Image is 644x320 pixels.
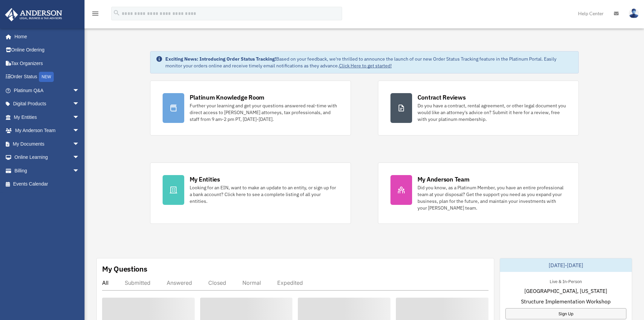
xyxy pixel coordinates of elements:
[5,177,90,191] a: Events Calendar
[150,81,351,135] a: Platinum Knowledge Room Further your learning and get your questions answered real-time with dire...
[102,279,109,286] div: All
[73,110,86,124] span: arrow_drop_down
[190,102,338,123] div: Further your learning and get your questions answered real-time with direct access to [PERSON_NAM...
[418,102,566,123] div: Do you have a contract, rental agreement, or other legal document you would like an attorney's ad...
[521,297,611,305] span: Structure Implementation Workshop
[418,184,566,211] div: Did you know, as a Platinum Member, you have an entire professional team at your disposal? Get th...
[73,164,86,178] span: arrow_drop_down
[378,81,579,135] a: Contract Reviews Do you have a contract, rental agreement, or other legal document you would like...
[91,12,99,18] a: menu
[73,97,86,111] span: arrow_drop_down
[190,184,338,205] div: Looking for an EIN, want to make an update to an entity, or sign up for a bank account? Click her...
[5,164,90,177] a: Billingarrow_drop_down
[165,56,573,69] div: Based on your feedback, we're thrilled to announce the launch of our new Order Status Tracking fe...
[5,110,90,124] a: My Entitiesarrow_drop_down
[5,151,90,164] a: Online Learningarrow_drop_down
[524,287,607,295] span: [GEOGRAPHIC_DATA], [US_STATE]
[5,70,90,84] a: Order StatusNEW
[5,57,90,70] a: Tax Organizers
[505,308,626,319] a: Sign Up
[102,264,147,274] div: My Questions
[5,124,90,137] a: My Anderson Teamarrow_drop_down
[3,8,64,21] img: Anderson Advisors Platinum Portal
[339,63,392,69] a: Click Here to get started!
[242,279,261,286] div: Normal
[91,9,99,18] i: menu
[73,151,86,165] span: arrow_drop_down
[5,84,90,97] a: Platinum Q&Aarrow_drop_down
[629,8,639,18] img: User Pic
[5,97,90,111] a: Digital Productsarrow_drop_down
[190,93,265,102] div: Platinum Knowledge Room
[150,163,351,224] a: My Entities Looking for an EIN, want to make an update to an entity, or sign up for a bank accoun...
[5,137,90,151] a: My Documentsarrow_drop_down
[190,175,220,184] div: My Entities
[39,72,54,82] div: NEW
[73,137,86,151] span: arrow_drop_down
[73,124,86,138] span: arrow_drop_down
[500,258,632,272] div: [DATE]-[DATE]
[5,30,86,43] a: Home
[167,279,192,286] div: Answered
[208,279,226,286] div: Closed
[544,277,587,284] div: Live & In-Person
[165,56,276,62] strong: Exciting News: Introducing Order Status Tracking!
[418,93,466,102] div: Contract Reviews
[418,175,470,184] div: My Anderson Team
[277,279,303,286] div: Expedited
[378,163,579,224] a: My Anderson Team Did you know, as a Platinum Member, you have an entire professional team at your...
[73,84,86,98] span: arrow_drop_down
[5,43,90,57] a: Online Ordering
[113,9,120,17] i: search
[125,279,150,286] div: Submitted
